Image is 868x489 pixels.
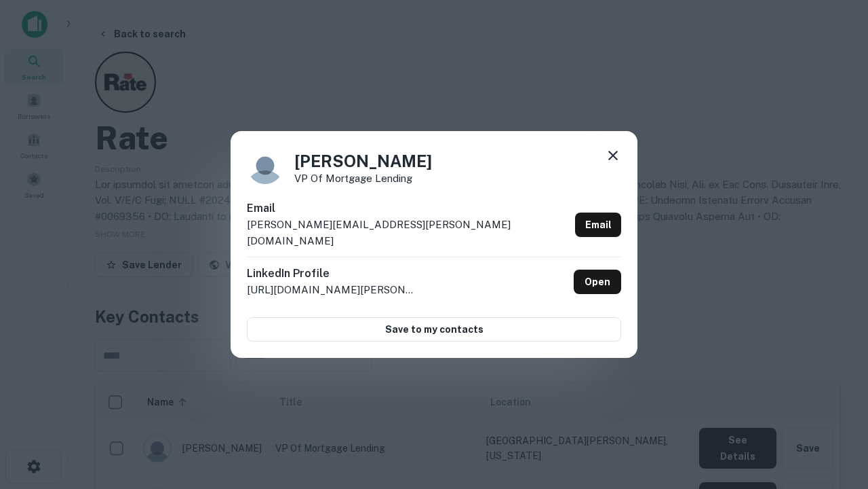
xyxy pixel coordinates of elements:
p: [PERSON_NAME][EMAIL_ADDRESS][PERSON_NAME][DOMAIN_NAME] [247,217,570,249]
img: 9c8pery4andzj6ohjkjp54ma2 [247,147,283,184]
button: Save to my contacts [247,317,621,342]
a: Email [575,213,621,237]
p: VP of Mortgage Lending [294,173,432,183]
h4: [PERSON_NAME] [294,149,432,173]
iframe: Chat Widget [800,380,868,446]
p: [URL][DOMAIN_NAME][PERSON_NAME] [247,282,416,298]
a: Open [574,270,621,294]
h6: LinkedIn Profile [247,266,416,282]
h6: Email [247,200,570,217]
